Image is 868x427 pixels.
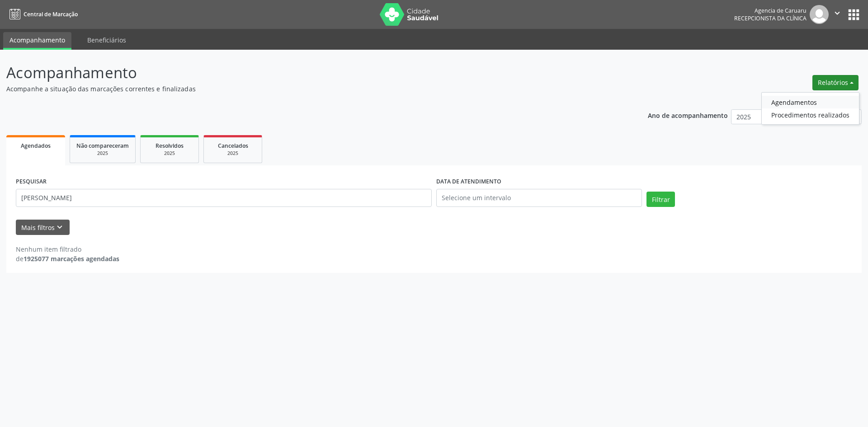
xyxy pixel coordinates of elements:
[24,254,119,263] strong: 1925077 marcações agendadas
[648,109,728,121] p: Ano de acompanhamento
[55,222,65,232] i: keyboard_arrow_down
[436,189,642,207] input: Selecione um intervalo
[76,150,129,157] div: 2025
[24,10,78,18] span: Central de Marcação
[21,142,51,150] span: Agendados
[16,220,70,235] button: Mais filtroskeyboard_arrow_down
[147,150,192,157] div: 2025
[829,5,846,24] button: 
[832,8,842,18] i: 
[810,5,829,24] img: img
[734,7,807,14] div: Agencia de Caruaru
[81,32,132,48] a: Beneficiários
[762,96,859,108] a: Agendamentos
[646,192,675,207] button: Filtrar
[156,142,184,150] span: Resolvidos
[16,254,119,263] div: de
[762,108,859,121] a: Procedimentos realizados
[16,244,119,254] div: Nenhum item filtrado
[3,32,71,50] a: Acompanhamento
[846,7,862,23] button: apps
[6,61,605,84] p: Acompanhamento
[812,75,859,90] button: Relatórios
[218,142,248,150] span: Cancelados
[761,92,859,125] ul: Relatórios
[16,189,432,207] input: Nome, código do beneficiário ou CPF
[16,175,47,189] label: PESQUISAR
[6,84,605,94] p: Acompanhe a situação das marcações correntes e finalizadas
[734,14,807,22] span: Recepcionista da clínica
[76,142,129,150] span: Não compareceram
[210,150,255,157] div: 2025
[436,175,501,189] label: DATA DE ATENDIMENTO
[6,7,78,22] a: Central de Marcação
